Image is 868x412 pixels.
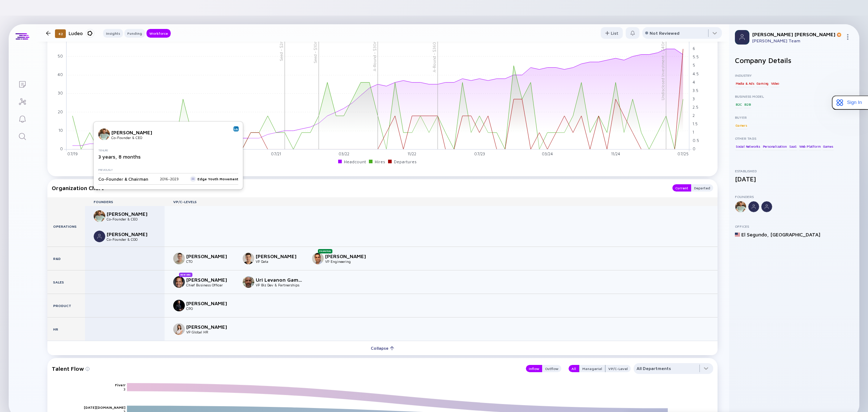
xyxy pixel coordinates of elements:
[693,96,695,101] tspan: 3
[58,72,63,77] tspan: 40
[98,168,235,172] div: Previously
[735,101,743,108] div: B2C
[52,363,519,374] div: Talent Flow
[98,129,110,140] img: Asaf Gazit picture
[756,80,769,87] div: Gaming
[339,151,349,156] tspan: 03/22
[325,253,373,259] div: [PERSON_NAME]
[179,273,192,277] div: New Hire
[650,30,680,36] div: Not Reviewed
[408,151,416,156] tspan: 11/22
[693,79,695,84] tspan: 4
[799,143,822,150] div: Web Platform
[735,143,761,150] div: Social Networks
[47,318,85,341] div: HR
[84,405,125,409] text: [DATE][DOMAIN_NAME]
[173,323,185,335] img: Adva Matos-Bastiaans picture
[186,306,234,311] div: CPO
[735,194,854,199] div: Founders
[601,28,623,39] div: List
[165,199,718,204] div: VP/C-Levels
[234,127,238,131] img: Asaf Gazit Linkedin Profile
[542,365,561,372] div: Outflow
[735,73,854,77] div: Industry
[107,231,154,237] div: [PERSON_NAME]
[186,259,234,264] div: CTO
[735,80,755,87] div: Media & Ads
[186,300,234,306] div: [PERSON_NAME]
[693,105,698,109] tspan: 2.5
[741,231,769,237] div: El Segundo ,
[98,176,148,182] div: Co-Founder & Chairman
[601,27,623,39] button: List
[243,253,254,264] img: Yoav Pipkevitch picture
[672,184,691,192] div: Current
[58,54,63,58] tspan: 50
[103,29,123,38] button: Insights
[107,217,154,221] div: Co-Founder & CEO
[115,383,125,387] text: Fiverr
[770,80,780,87] div: Video
[256,253,303,259] div: [PERSON_NAME]
[186,277,234,283] div: [PERSON_NAME]
[693,71,699,76] tspan: 4.5
[111,129,159,135] div: [PERSON_NAME]
[693,146,695,151] tspan: 0
[173,300,185,311] img: Eran Helft picture
[569,365,579,372] div: All
[542,151,553,156] tspan: 03/24
[693,121,698,126] tspan: 1.5
[9,92,36,110] a: Investor Map
[124,30,145,37] div: Funding
[822,143,834,150] div: Games
[526,365,542,372] button: Inflow
[735,122,748,129] div: Gamers
[605,365,631,372] button: VP/C-Level
[474,151,485,156] tspan: 07/23
[160,177,179,181] div: 2016 - 2023
[693,46,695,51] tspan: 6
[788,143,797,150] div: SaaS
[744,101,751,108] div: B2B
[752,38,842,43] div: [PERSON_NAME] Team
[146,30,171,37] div: Workforce
[59,128,63,133] tspan: 10
[94,210,105,222] img: Asaf Gazit picture
[186,283,234,287] div: Chief Business Officer
[845,34,851,40] img: Menu
[47,206,85,247] div: Operations
[256,283,303,287] div: VP Biz Dev & Partnerships
[173,253,185,264] img: Oded Levinger picture
[107,211,154,217] div: [PERSON_NAME]
[735,115,854,119] div: Buyer
[9,75,36,92] a: Lists
[325,259,373,264] div: VP Engineering
[770,231,820,237] div: [GEOGRAPHIC_DATA]
[85,199,165,204] div: Founders
[69,29,94,38] div: Ludeo
[735,30,749,45] img: Profile Picture
[67,151,78,156] tspan: 07/19
[58,109,63,114] tspan: 20
[58,91,63,95] tspan: 30
[47,294,85,317] div: Product
[98,149,235,152] div: Tenure
[691,184,713,192] button: Departed
[256,259,303,264] div: VP Data
[55,29,66,38] div: 42
[735,175,854,183] div: [DATE]
[52,184,665,192] div: Organization Chart
[111,135,159,140] div: Co-Founder & CEO
[256,277,303,283] div: Uri Levanon Gamescom
[103,30,123,37] div: Insights
[752,31,842,37] div: [PERSON_NAME] [PERSON_NAME]
[9,127,36,144] a: Search
[186,253,234,259] div: [PERSON_NAME]
[693,138,699,143] tspan: 0.5
[693,130,694,134] tspan: 1
[735,232,740,237] img: United States Flag
[60,146,63,151] tspan: 0
[579,365,605,372] div: Managerial
[124,29,145,38] button: Funding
